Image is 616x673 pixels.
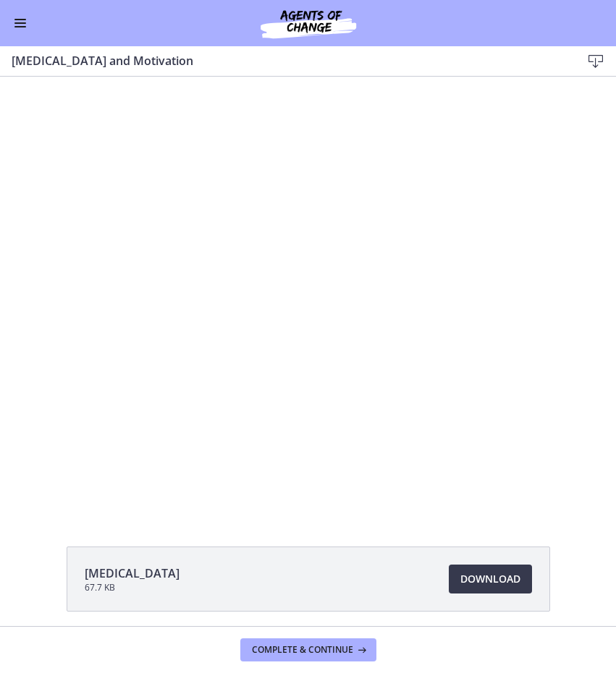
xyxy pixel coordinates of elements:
button: Enable menu [12,14,29,32]
h3: [MEDICAL_DATA] and Motivation [12,52,558,69]
img: Agents of Change [221,6,395,40]
span: Download [460,570,520,588]
a: Download [449,565,532,593]
button: Complete & continue [240,638,376,661]
span: Complete & continue [252,644,353,656]
span: [MEDICAL_DATA] [85,565,180,582]
span: 67.7 KB [85,582,180,593]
